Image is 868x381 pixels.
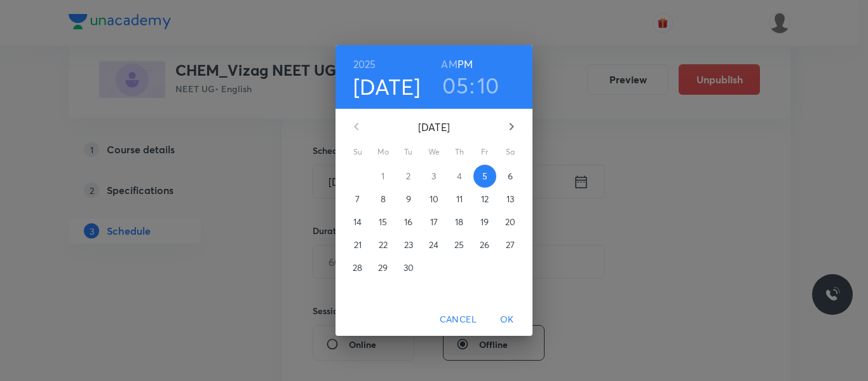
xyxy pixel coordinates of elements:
button: 05 [442,72,468,99]
span: Cancel [440,312,477,328]
span: Sa [499,146,522,158]
p: 27 [506,239,515,251]
p: 6 [508,170,513,183]
h3: : [470,72,475,99]
button: 22 [372,233,395,256]
button: 2025 [353,55,376,73]
button: 20 [499,211,522,233]
p: 11 [456,193,463,205]
p: 14 [353,216,362,228]
p: 21 [354,239,362,251]
p: 30 [403,261,414,274]
p: 25 [454,239,464,251]
button: 27 [499,233,522,256]
button: PM [458,55,473,73]
button: 26 [473,233,496,256]
button: 14 [346,211,369,233]
button: 19 [473,211,496,233]
button: 6 [499,165,522,188]
button: 10 [477,72,499,99]
p: 23 [404,239,413,251]
p: 28 [353,261,362,274]
span: Mo [372,146,395,158]
span: Tu [397,146,420,158]
p: 24 [429,239,438,251]
button: 23 [397,233,420,256]
span: Fr [473,146,496,158]
p: [DATE] [372,120,496,135]
button: 30 [397,256,420,279]
button: 11 [448,188,471,211]
button: 5 [473,165,496,188]
button: 7 [346,188,369,211]
button: 15 [372,211,395,233]
button: [DATE] [353,73,421,100]
button: 29 [372,256,395,279]
button: 16 [397,211,420,233]
p: 20 [505,216,515,228]
p: 18 [455,216,463,228]
button: AM [441,55,457,73]
button: 12 [473,188,496,211]
p: 15 [379,216,387,228]
p: 12 [481,193,489,205]
p: 8 [381,193,386,205]
button: 8 [372,188,395,211]
p: 22 [379,239,388,251]
p: 26 [480,239,489,251]
p: 13 [506,193,514,205]
button: 17 [423,211,445,233]
button: 24 [423,233,445,256]
span: Th [448,146,471,158]
p: 19 [480,216,489,228]
button: Cancel [435,308,482,331]
p: 7 [355,193,360,205]
button: 28 [346,256,369,279]
button: 25 [448,233,471,256]
p: 9 [406,193,411,205]
span: OK [492,312,522,328]
p: 29 [378,261,388,274]
button: 9 [397,188,420,211]
button: OK [487,308,527,331]
button: 21 [346,233,369,256]
button: 13 [499,188,522,211]
p: 5 [482,170,487,183]
p: 16 [404,216,412,228]
p: 17 [430,216,438,228]
p: 10 [430,193,438,205]
button: 10 [423,188,445,211]
button: 18 [448,211,471,233]
span: We [423,146,445,158]
span: Su [346,146,369,158]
